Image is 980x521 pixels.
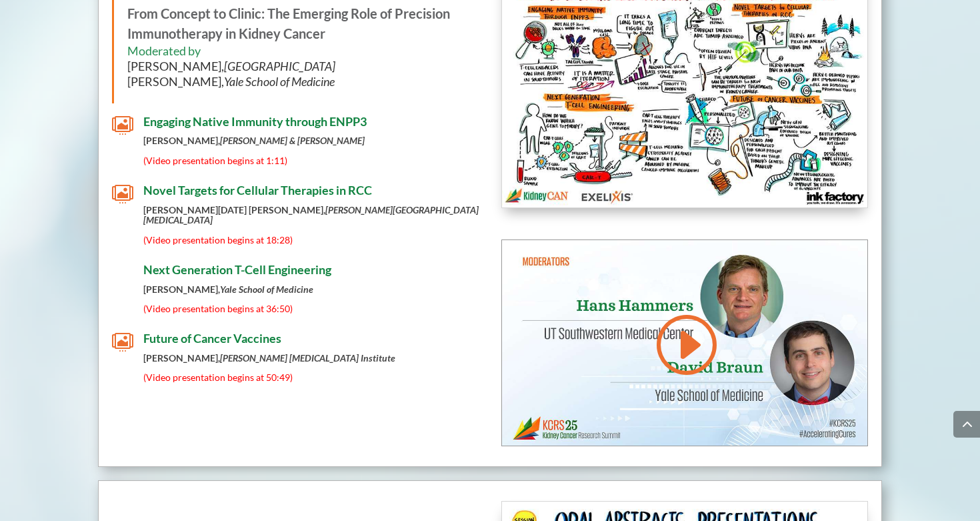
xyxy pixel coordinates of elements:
em: [PERSON_NAME] [MEDICAL_DATA] Institute [220,352,395,364]
span:  [112,183,133,205]
span: (Video presentation begins at 50:49) [143,372,293,383]
span: (Video presentation begins at 36:50) [143,303,293,314]
span: Novel Targets for Cellular Therapies in RCC [143,183,372,197]
strong: [PERSON_NAME][DATE] [PERSON_NAME], [143,204,479,225]
span:  [112,263,133,284]
span: [PERSON_NAME], [127,74,335,89]
em: [GEOGRAPHIC_DATA] [224,59,335,73]
em: [PERSON_NAME][GEOGRAPHIC_DATA][MEDICAL_DATA] [143,204,479,225]
h6: Moderated by [127,43,465,97]
strong: [PERSON_NAME], [143,284,313,295]
span:  [112,332,133,353]
em: Yale School of Medicine [224,74,335,89]
span: Engaging Native Immunity through ENPP3 [143,114,367,129]
span: [PERSON_NAME], [127,59,335,73]
strong: [PERSON_NAME], [143,352,395,364]
span: (Video presentation begins at 18:28) [143,234,293,245]
em: Yale School of Medicine [220,284,313,295]
span: (Video presentation begins at 1:11) [143,155,287,166]
span: Future of Cancer Vaccines [143,331,281,346]
span: Next Generation T-Cell Engineering [143,262,331,277]
span:  [112,115,133,136]
em: [PERSON_NAME] & [PERSON_NAME] [220,135,365,146]
strong: [PERSON_NAME], [143,135,365,146]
